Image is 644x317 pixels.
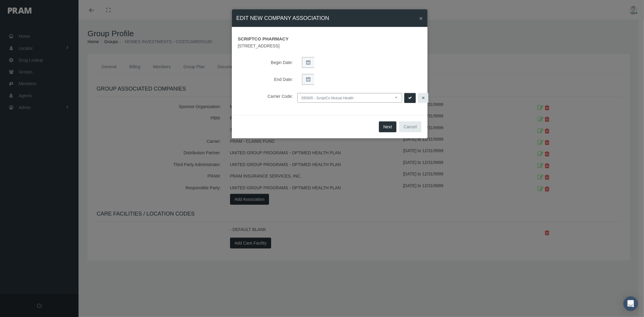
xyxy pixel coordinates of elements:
label: End Date: [233,74,298,85]
div: Open Intercom Messenger [623,296,638,311]
label: Begin Date: [233,57,298,68]
button: Close [419,15,423,21]
span: [STREET_ADDRESS] [233,43,426,51]
button: Cancel [399,121,421,132]
span: SCRIPTCO PHARMACY [233,33,426,43]
span: × [419,15,423,22]
button: Next [379,121,397,132]
h4: EDIT NEW COMPANY ASSOCIATION [236,14,329,22]
label: Carrier Code: [233,91,298,103]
